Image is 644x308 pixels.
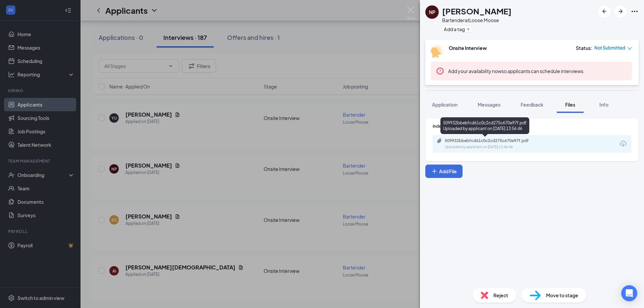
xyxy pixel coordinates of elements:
[616,7,625,15] svg: ArrowRight
[493,292,508,299] span: Reject
[442,5,512,17] h1: [PERSON_NAME]
[440,117,529,134] div: 509932bbebfcd61c0c2cd275c670e97f.pdf Uploaded by applicant on [DATE] 13:56:46
[600,7,608,15] svg: ArrowLeftNew
[437,138,545,150] a: Paperclip509932bbebfcd61c0c2cd275c670e97f.pdfUploaded by applicant on [DATE] 13:56:46
[432,102,458,108] span: Application
[599,102,608,108] span: Info
[425,165,463,178] button: Add FilePlus
[449,45,487,51] b: Onsite Interview
[478,102,500,108] span: Messages
[442,17,512,23] div: Bartender at Loose Moose
[433,123,631,129] div: Indeed Resume
[565,102,575,108] span: Files
[466,27,470,31] svg: Plus
[631,7,639,15] svg: Ellipses
[576,45,592,51] div: Status :
[436,67,444,75] svg: Error
[614,5,627,17] button: ArrowRight
[437,138,442,143] svg: Paperclip
[621,285,637,301] div: Open Intercom Messenger
[627,46,632,51] span: down
[521,102,543,108] span: Feedback
[598,5,610,17] button: ArrowLeftNew
[429,9,435,15] div: NP
[442,25,472,33] button: PlusAdd a tag
[448,68,501,74] button: Add your availability now
[445,144,545,150] div: Uploaded by applicant on [DATE] 13:56:46
[619,140,627,148] svg: Download
[445,138,539,143] div: 509932bbebfcd61c0c2cd275c670e97f.pdf
[431,168,438,175] svg: Plus
[546,292,578,299] span: Move to stage
[594,45,625,51] span: Not Submitted
[448,68,585,74] span: so applicants can schedule interviews.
